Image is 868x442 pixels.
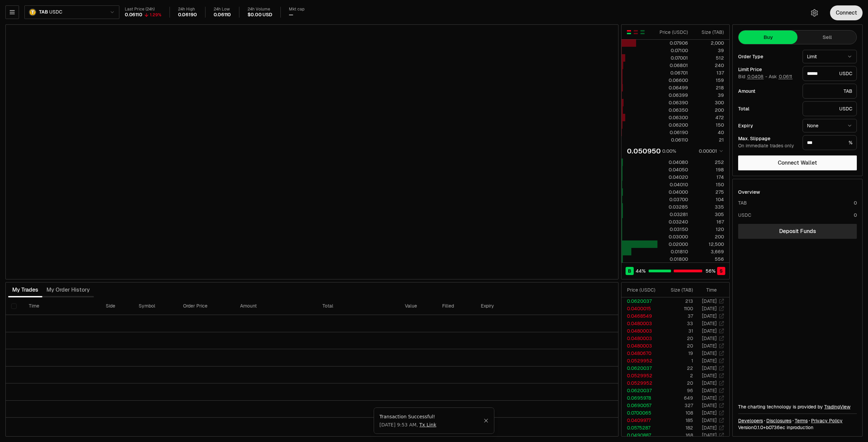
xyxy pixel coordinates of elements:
[702,380,717,386] time: [DATE]
[738,106,797,111] div: Total
[803,101,857,116] div: USDC
[661,305,693,312] td: 1100
[661,364,693,372] td: 22
[666,287,693,293] div: Size ( TAB )
[622,320,661,327] td: 0.0480003
[622,417,661,424] td: 0.0409977
[706,268,715,274] span: 56 %
[694,40,724,46] div: 2,000
[738,155,857,170] button: Connect Wallet
[702,350,717,356] time: [DATE]
[627,146,661,156] div: 0.050950
[658,62,688,69] div: 0.06801
[658,107,688,113] div: 0.06350
[658,181,688,188] div: 0.04010
[797,30,856,44] button: Sell
[399,297,437,315] th: Value
[694,29,724,36] div: Size ( TAB )
[738,403,857,410] div: The charting technology is provided by
[622,402,661,409] td: 0.0690057
[214,7,231,12] div: 24h Low
[437,297,475,315] th: Filled
[738,67,797,72] div: Limit Price
[11,303,17,309] button: Select all
[658,211,688,218] div: 0.03281
[658,166,688,173] div: 0.04050
[694,107,724,113] div: 200
[803,84,857,99] div: TAB
[661,297,693,305] td: 213
[694,196,724,203] div: 104
[694,122,724,128] div: 150
[694,181,724,188] div: 150
[622,387,661,394] td: 0.0620037
[661,417,693,424] td: 185
[694,226,724,233] div: 120
[702,343,717,349] time: [DATE]
[6,25,618,279] iframe: Financial Chart
[661,312,693,320] td: 37
[661,320,693,327] td: 33
[633,29,638,35] button: Show Sell Orders Only
[622,357,661,364] td: 0.0529952
[658,218,688,225] div: 0.03240
[661,394,693,402] td: 649
[738,136,797,141] div: Max. Slippage
[702,373,717,379] time: [DATE]
[824,404,850,410] a: TradingView
[622,409,661,417] td: 0.0700065
[658,204,688,210] div: 0.03285
[622,379,661,387] td: 0.0529952
[658,196,688,203] div: 0.03700
[661,402,693,409] td: 327
[150,12,161,18] div: 1.29%
[694,159,724,166] div: 252
[694,189,724,195] div: 275
[766,424,785,430] span: b0736ecdf04740874dce99dfb90a19d87761c153
[133,297,178,315] th: Symbol
[248,12,272,18] div: $0.00 USD
[694,174,724,181] div: 174
[658,136,688,143] div: 0.06110
[694,233,724,240] div: 200
[694,77,724,84] div: 159
[694,92,724,99] div: 39
[694,241,724,248] div: 12,500
[738,54,797,59] div: Order Type
[694,84,724,91] div: 218
[694,136,724,143] div: 21
[317,297,399,315] th: Total
[289,7,304,12] div: Mkt cap
[738,424,857,431] div: Version 0.1.0 + in production
[738,189,760,195] div: Overview
[702,298,717,304] time: [DATE]
[694,166,724,173] div: 198
[738,74,767,80] span: Bid -
[702,402,717,408] time: [DATE]
[702,410,717,416] time: [DATE]
[214,12,231,18] div: 0.06110
[694,204,724,210] div: 335
[248,7,272,12] div: 24h Volume
[738,89,797,93] div: Amount
[658,69,688,76] div: 0.06701
[661,387,693,394] td: 96
[622,350,661,357] td: 0.0480670
[379,413,484,420] div: Transaction Successful!
[628,268,631,274] span: B
[803,119,857,132] button: None
[125,7,161,12] div: Last Price (24h)
[8,283,42,297] button: My Trades
[658,99,688,106] div: 0.06390
[661,379,693,387] td: 20
[694,218,724,225] div: 167
[719,268,723,274] span: S
[100,297,133,315] th: Side
[699,287,717,293] div: Time
[178,297,235,315] th: Order Price
[702,387,717,394] time: [DATE]
[702,320,717,327] time: [DATE]
[661,357,693,364] td: 1
[178,12,197,18] div: 0.06190
[235,297,317,315] th: Amount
